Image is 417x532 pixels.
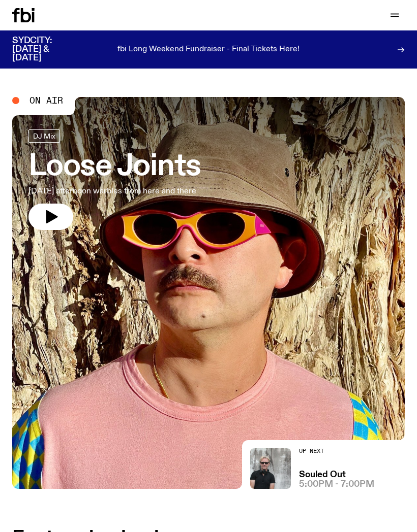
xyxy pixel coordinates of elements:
h3: SYDCITY: [DATE] & [DATE] [12,37,77,62]
img: Tyson stands in front of a paperbark tree wearing orange sunglasses, a suede bucket hat and a pin... [12,97,405,489]
h2: Up Next [299,448,374,454]
img: Stephen looks directly at the camera, wearing a black tee, black sunglasses and headphones around... [250,448,291,489]
span: DJ Mix [33,132,55,140]
h3: Loose Joints [28,153,201,181]
a: Loose Joints[DATE] afternoon warbles from here and there [28,129,201,230]
span: 5:00pm - 7:00pm [299,480,374,489]
span: On Air [29,96,63,105]
p: [DATE] afternoon warbles from here and there [28,185,201,197]
a: Souled Out [299,471,346,479]
p: fbi Long Weekend Fundraiser - Final Tickets Here! [117,45,300,54]
a: DJ Mix [28,129,60,143]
